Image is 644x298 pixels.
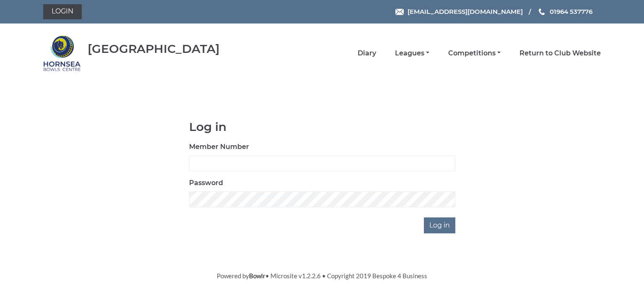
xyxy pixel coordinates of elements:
[395,9,404,15] img: Email
[249,272,265,280] a: Bowlr
[189,120,455,133] h1: Log in
[189,178,223,188] label: Password
[550,8,592,16] span: 01964 537776
[448,49,501,58] a: Competitions
[358,49,376,58] a: Diary
[395,49,429,58] a: Leagues
[43,4,82,19] a: Login
[408,8,523,16] span: [EMAIL_ADDRESS][DOMAIN_NAME]
[519,49,601,58] a: Return to Club Website
[217,272,427,280] span: Powered by • Microsite v1.2.2.6 • Copyright 2019 Bespoke 4 Business
[538,7,592,16] a: Phone us 01964 537776
[424,217,455,233] input: Log in
[43,34,81,72] img: Hornsea Bowls Centre
[395,7,523,16] a: Email [EMAIL_ADDRESS][DOMAIN_NAME]
[88,42,220,55] div: [GEOGRAPHIC_DATA]
[539,8,545,15] img: Phone us
[189,142,249,152] label: Member Number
